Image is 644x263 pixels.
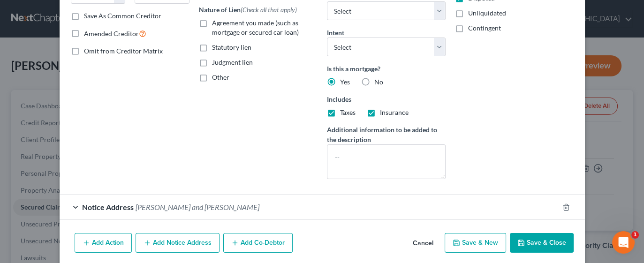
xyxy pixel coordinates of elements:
span: No [374,78,383,86]
span: 1 [631,231,639,239]
span: Insurance [380,108,409,116]
button: Add Co-Debtor [223,233,293,253]
label: Nature of Lien [199,5,297,15]
span: Statutory lien [212,43,251,51]
span: Agreement you made (such as mortgage or secured car loan) [212,19,299,36]
iframe: Intercom live chat [612,231,635,254]
label: Save As Common Creditor [84,11,161,21]
button: Add Action [75,233,132,253]
button: Save & New [445,233,506,253]
label: Includes [327,94,446,104]
span: Contingent [468,24,501,32]
span: Other [212,73,229,81]
button: Add Notice Address [136,233,220,253]
span: [PERSON_NAME] and [PERSON_NAME] [136,203,259,211]
span: Notice Address [82,203,134,211]
span: Amended Creditor [84,30,139,38]
button: Save & Close [510,233,574,253]
button: Cancel [405,234,441,253]
span: Yes [340,78,350,86]
span: Judgment lien [212,58,253,66]
span: Omit from Creditor Matrix [84,47,163,55]
label: Is this a mortgage? [327,64,446,74]
span: Unliquidated [468,9,506,17]
label: Additional information to be added to the description [327,125,446,144]
span: (Check all that apply) [241,6,297,14]
label: Intent [327,28,344,38]
span: Taxes [340,108,356,116]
